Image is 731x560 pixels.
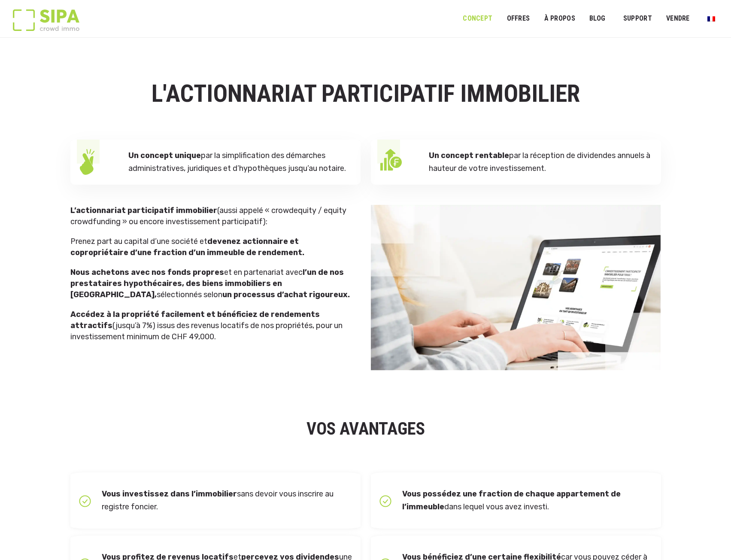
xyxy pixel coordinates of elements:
a: Passer à [702,10,721,27]
p: Prenez part au capital d’une société et [70,236,352,258]
p: dans lequel vous avez investi. [402,487,652,514]
strong: Un concept unique [128,151,201,160]
strong: Vous investissez dans l’immobilier [102,489,237,499]
p: sans devoir vous inscrire au registre foncier. [102,487,352,514]
a: SUPPORT [618,9,658,28]
img: Concept banner [371,205,661,371]
strong: devenez actionnaire et copropriétaire d’une fraction d’un immeuble de rendement. [70,237,304,257]
h2: VOS AVANTAGES [70,418,661,440]
p: par la réception de dividendes annuels à hauteur de votre investissement. [429,149,651,175]
p: et en partenariat avec sélectionnés selon [70,267,352,300]
img: icon-box-check [79,495,91,507]
a: VENDRE [661,9,695,28]
strong: un processus d’achat rigoureux. [222,290,350,299]
img: icon-box-check [379,495,391,507]
p: par la simplification des démarches administratives, juridiques et d’hypothèques jusqu’au notaire. [128,149,351,175]
p: (aussi appelé « crowdequity / equity crowdfunding » ou encore investissement participatif): [70,205,352,227]
strong: immobilier [176,206,217,215]
h1: L'ACTIONNARIAT PARTICIPATIF IMMOBILIER [70,81,661,107]
img: Logo [13,9,79,31]
strong: Nous achetons avec nos fonds propres [70,268,224,277]
nav: Menu principal [463,8,718,29]
a: Concept [457,9,498,28]
strong: Accédez à la propriété facilement et bénéficiez de rendements attractifs [70,310,320,330]
p: (jusqu’à 7%) issus des revenus locatifs de nos propriétés, pour un investissement minimum de CHF ... [70,309,352,342]
img: Français [707,16,715,21]
strong: Un concept rentable [429,151,509,160]
a: OFFRES [501,9,535,28]
a: À PROPOS [538,9,581,28]
strong: Vous possédez une fraction de chaque appartement de l’immeuble [402,489,621,512]
strong: L’actionnariat participatif [70,206,174,215]
a: Blog [584,9,611,28]
strong: l’un de nos prestataires hypothécaires, des biens immobiliers en [GEOGRAPHIC_DATA], [70,268,344,299]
